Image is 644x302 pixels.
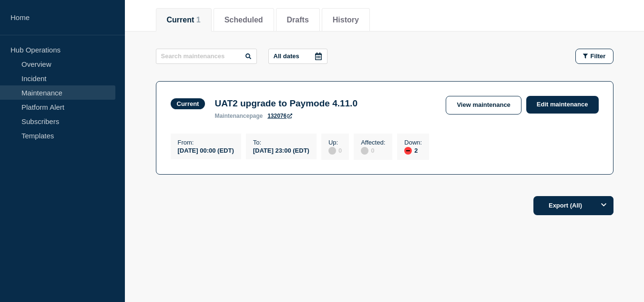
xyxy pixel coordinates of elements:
[177,100,199,107] div: Current
[594,196,613,215] button: Options
[533,196,613,215] button: Export (All)
[591,52,606,60] span: Filter
[253,146,309,154] div: [DATE] 23:00 (EDT)
[215,98,358,109] h3: UAT2 upgrade to Paymode 4.11.0
[526,96,599,114] a: Edit maintenance
[156,49,257,64] input: Search maintenances
[215,113,249,119] span: maintenance
[225,16,263,24] button: Scheduled
[274,52,299,60] p: All dates
[287,16,309,24] button: Drafts
[404,146,422,155] div: 2
[268,49,327,64] button: All dates
[328,139,342,146] p: Up :
[361,139,385,146] p: Affected :
[333,16,359,24] button: History
[361,146,385,155] div: 0
[446,96,521,115] a: View maintenance
[267,113,292,119] a: 132076
[167,16,201,24] button: Current 1
[404,147,412,155] div: down
[178,146,234,154] div: [DATE] 00:00 (EDT)
[328,146,342,155] div: 0
[328,147,336,155] div: disabled
[253,139,309,146] p: To :
[575,49,613,64] button: Filter
[404,139,422,146] p: Down :
[361,147,368,155] div: disabled
[215,113,263,119] p: page
[178,139,234,146] p: From :
[196,16,201,24] span: 1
